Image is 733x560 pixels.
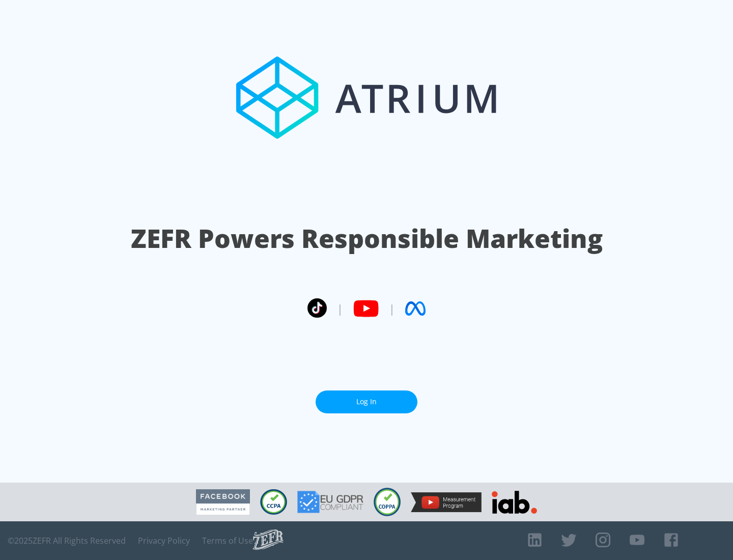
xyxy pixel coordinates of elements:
img: GDPR Compliant [297,491,363,513]
img: COPPA Compliant [374,488,401,516]
a: Terms of Use [202,536,253,546]
a: Privacy Policy [138,536,190,546]
img: CCPA Compliant [260,489,287,515]
span: © 2025 ZEFR All Rights Reserved [8,536,126,546]
img: Facebook Marketing Partner [196,489,250,515]
img: IAB [492,491,537,514]
a: Log In [316,390,417,413]
span: | [337,301,343,316]
span: | [389,301,395,316]
h1: ZEFR Powers Responsible Marketing [131,221,603,256]
img: YouTube Measurement Program [411,492,482,512]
